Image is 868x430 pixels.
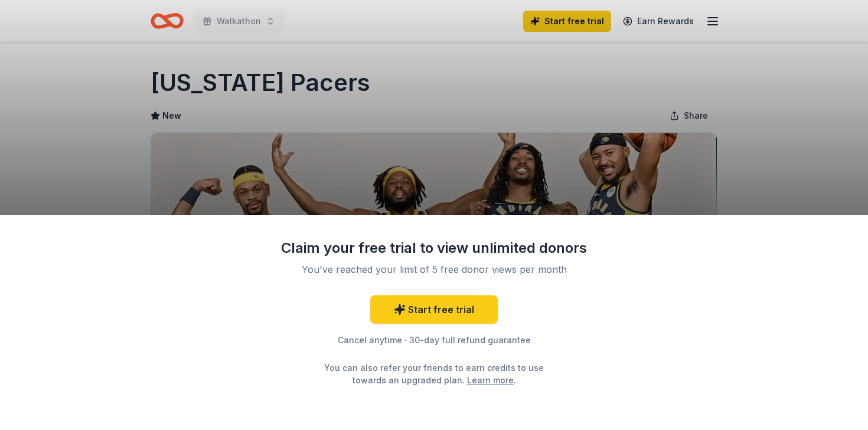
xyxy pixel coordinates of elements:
[467,374,514,386] a: Learn more
[370,295,498,324] a: Start free trial
[280,333,588,347] div: Cancel anytime · 30-day full refund guarantee
[280,239,588,258] div: Claim your free trial to view unlimited donors
[295,262,573,276] div: You've reached your limit of 5 free donor views per month
[314,361,554,386] div: You can also refer your friends to earn credits to use towards an upgraded plan. .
